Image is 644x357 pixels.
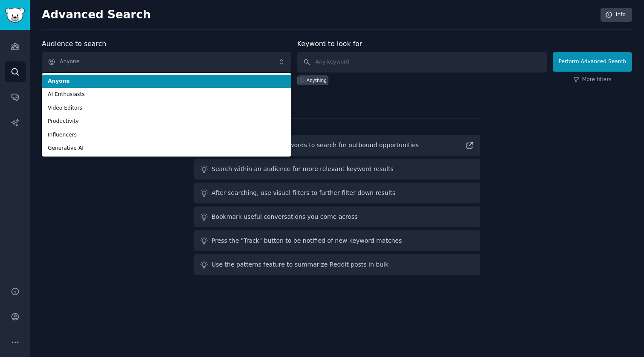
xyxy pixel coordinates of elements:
div: Anything [307,77,327,83]
div: After searching, use visual filters to further filter down results [212,189,395,197]
h2: Advanced Search [42,8,596,22]
span: Generative AI [48,145,285,152]
span: Productivity [48,118,285,125]
div: Press the "Track" button to be notified of new keyword matches [212,236,402,245]
label: Audience to search [42,40,106,48]
span: AI Enthusiasts [48,91,285,99]
div: Read guide on helpful keywords to search for outbound opportunities [212,141,419,150]
button: Perform Advanced Search [553,52,632,72]
div: Search within an audience for more relevant keyword results [212,165,394,174]
a: More filters [573,76,612,84]
label: Keyword to look for [297,40,363,48]
ul: Anyone [42,73,291,157]
a: Info [600,8,632,22]
div: Use the patterns feature to summarize Reddit posts in bulk [212,260,389,269]
button: Anyone [42,52,291,72]
div: Bookmark useful conversations you come across [212,212,358,221]
span: Anyone [48,78,285,85]
img: GummySearch logo [5,8,25,23]
input: Any keyword [297,52,547,73]
span: Influencers [48,131,285,139]
span: Video Editors [48,104,285,112]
